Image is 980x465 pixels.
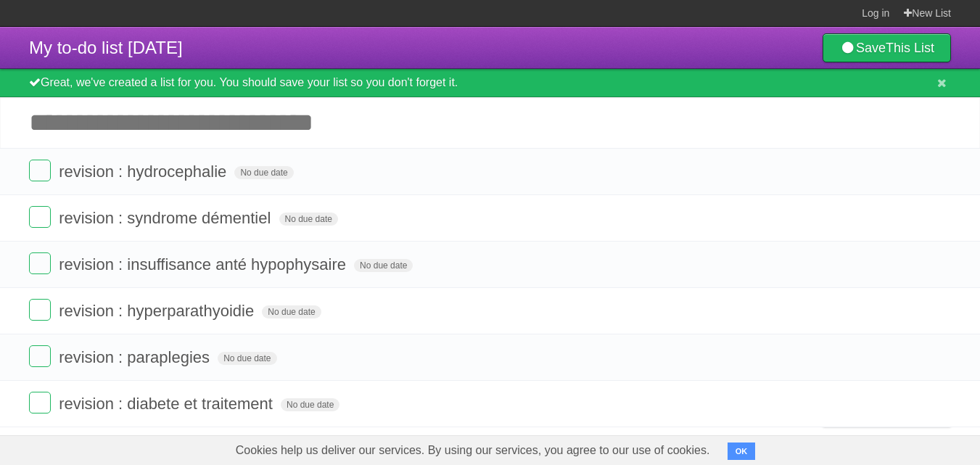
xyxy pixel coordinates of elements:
[29,392,51,413] label: Done
[728,443,756,460] button: OK
[59,209,274,227] span: revision : syndrome démentiel
[29,299,51,321] label: Done
[823,33,951,62] a: SaveThis List
[234,166,293,179] span: No due date
[886,41,934,55] b: This List
[59,255,350,273] span: revision : insuffisance anté hypophysaire
[279,213,338,226] span: No due date
[262,305,321,318] span: No due date
[59,395,276,413] span: revision : diabete et traitement
[29,345,51,367] label: Done
[29,252,51,274] label: Done
[354,259,413,272] span: No due date
[221,436,725,465] span: Cookies help us deliver our services. By using our services, you agree to our use of cookies.
[218,352,276,365] span: No due date
[29,160,51,181] label: Done
[29,38,183,57] span: My to-do list [DATE]
[59,302,258,320] span: revision : hyperparathyoidie
[29,206,51,228] label: Done
[59,162,230,181] span: revision : hydrocephalie
[59,348,213,366] span: revision : paraplegies
[281,398,339,411] span: No due date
